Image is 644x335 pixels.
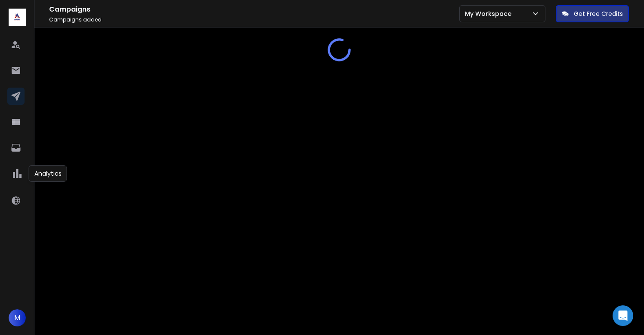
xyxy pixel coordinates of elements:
h1: Campaigns [49,4,459,15]
button: M [9,309,26,326]
p: Get Free Credits [574,9,623,18]
p: Campaigns added [49,16,459,23]
div: Open Intercom Messenger [613,305,633,326]
p: My Workspace [465,9,515,18]
div: Analytics [29,165,67,182]
button: Get Free Credits [556,5,629,22]
img: logo [9,9,26,26]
